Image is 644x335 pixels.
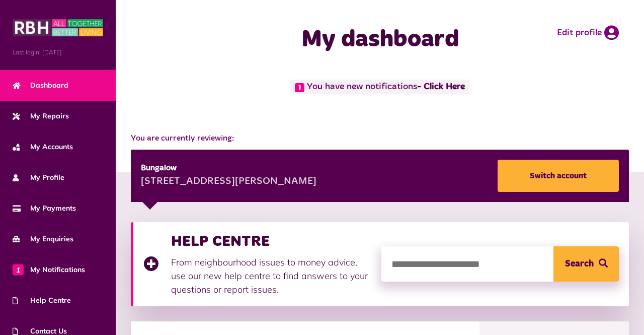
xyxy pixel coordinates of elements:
[258,25,502,54] h1: My dashboard
[295,83,304,92] span: 1
[13,203,76,214] span: My Payments
[290,80,469,94] span: You have new notifications
[13,172,64,183] span: My Profile
[171,255,371,296] p: From neighbourhood issues to money advice, use our new help centre to find answers to your questi...
[498,160,619,192] a: Switch account
[13,111,69,121] span: My Repairs
[13,18,103,38] img: MyRBH
[13,142,73,152] span: My Accounts
[171,232,371,250] h3: HELP CENTRE
[13,264,24,275] span: 1
[417,83,465,92] a: - Click Here
[13,234,73,244] span: My Enquiries
[13,80,68,91] span: Dashboard
[553,246,619,282] button: Search
[131,132,629,145] span: You are currently reviewing:
[141,174,316,189] div: [STREET_ADDRESS][PERSON_NAME]
[565,246,594,282] span: Search
[13,264,85,275] span: My Notifications
[13,295,71,306] span: Help Centre
[13,48,103,57] span: Last login: [DATE]
[141,162,316,174] div: Bungalow
[557,25,619,40] a: Edit profile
